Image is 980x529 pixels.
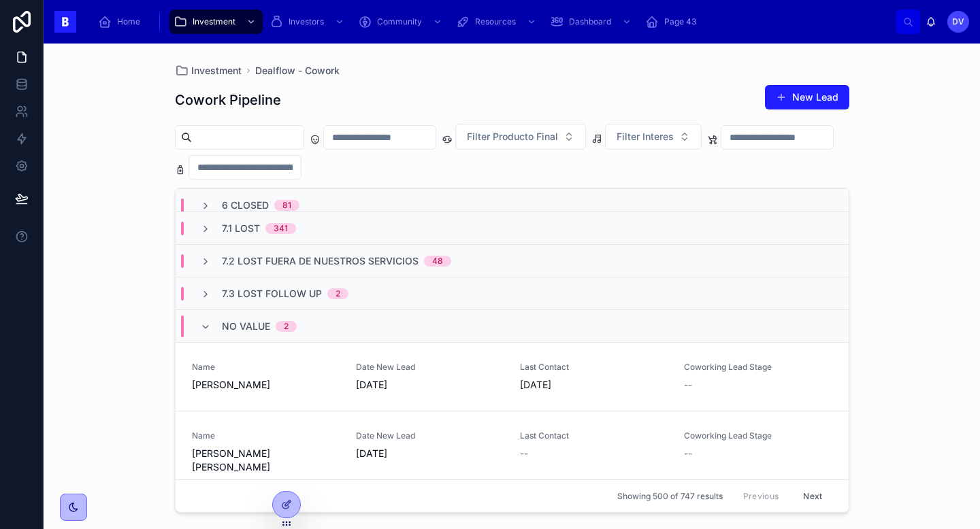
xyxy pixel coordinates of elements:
a: Page 43 [641,10,706,34]
a: Investors [265,10,351,34]
span: 7.3 Lost Follow Up [222,287,322,301]
a: Community [354,10,449,34]
a: Investment [175,64,242,78]
span: [DATE] [356,447,504,460]
span: Home [117,16,140,27]
span: Date New Lead [356,430,504,441]
span: Filter Interes [617,130,674,143]
img: App logo [54,11,76,33]
span: [PERSON_NAME] [PERSON_NAME] [192,447,340,474]
span: -- [684,378,692,392]
button: Select Button [455,124,586,150]
a: Name[PERSON_NAME] [PERSON_NAME]Date New Lead[DATE]Last Contact--Coworking Lead Stage-- [176,411,849,493]
span: -- [520,447,528,460]
span: 7.2 Lost Fuera de nuestros servicios [222,254,419,268]
span: Showing 500 of 747 results [617,491,723,502]
span: 6 Closed [222,199,269,212]
span: Community [377,16,422,27]
div: 2 [336,288,340,299]
a: Investment [169,10,263,34]
span: Name [192,430,340,441]
a: Home [94,10,150,34]
div: scrollable content [87,7,896,37]
span: 7.1 Lost [222,222,260,235]
span: Date New Lead [356,362,504,373]
a: Resources [452,10,543,34]
button: Select Button [605,124,702,150]
span: Investment [191,64,242,78]
a: Name[PERSON_NAME]Date New Lead[DATE]Last Contact[DATE]Coworking Lead Stage-- [176,342,849,411]
span: Investors [289,16,324,27]
span: DV [952,16,964,27]
span: -- [684,447,692,460]
span: Resources [475,16,516,27]
span: Last Contact [520,362,668,373]
p: [DATE] [520,378,551,392]
div: 48 [432,256,443,267]
button: New Lead [765,85,849,109]
a: Dealflow - Cowork [255,64,340,78]
span: [PERSON_NAME] [192,378,340,392]
div: 2 [284,321,289,332]
span: [DATE] [356,378,504,392]
span: Filter Producto Final [467,130,558,143]
span: Page 43 [664,16,696,27]
span: Last Contact [520,430,668,441]
span: Investment [193,16,235,27]
span: Name [192,362,340,373]
div: 81 [282,200,291,211]
button: Next [794,485,832,507]
div: 341 [274,223,288,234]
span: Dashboard [569,16,611,27]
span: Coworking Lead Stage [684,362,832,373]
h1: Cowork Pipeline [175,90,281,109]
span: No value [222,320,270,333]
span: Coworking Lead Stage [684,430,832,441]
a: Dashboard [546,10,638,34]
